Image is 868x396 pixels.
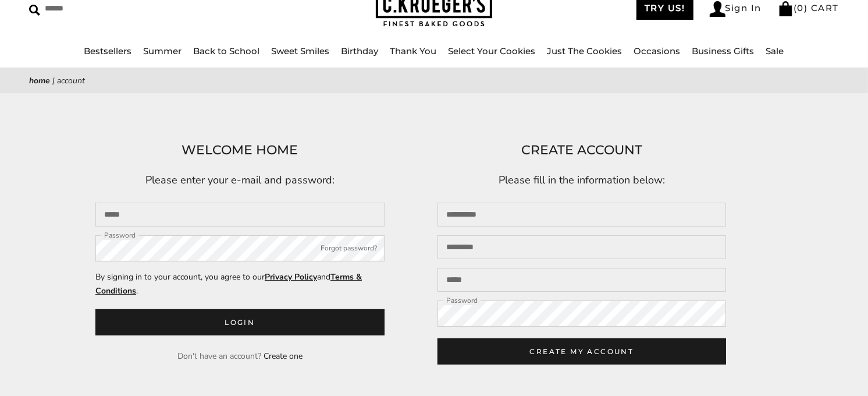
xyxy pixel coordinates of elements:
[265,271,317,282] a: Privacy Policy
[272,45,330,56] a: Sweet Smiles
[95,235,385,261] input: Password
[264,351,303,362] a: Create one
[437,203,727,227] input: First name
[29,5,40,16] img: Search
[547,45,622,56] a: Just The Cookies
[437,140,727,161] h1: CREATE ACCOUNT
[52,75,55,86] span: |
[95,172,385,189] p: Please enter your e-mail and password:
[437,300,727,327] input: Password
[437,268,727,292] input: Email
[634,45,681,56] a: Occasions
[194,45,260,56] a: Back to School
[95,309,385,335] button: Login
[437,235,727,259] input: Last name
[177,351,261,362] span: Don't have an account?
[390,45,437,56] a: Thank You
[84,45,132,56] a: Bestsellers
[798,2,805,13] span: 0
[95,140,385,161] h1: WELCOME HOME
[321,243,378,254] button: Forgot password?
[437,172,727,189] p: Please fill in the information below:
[95,271,362,296] a: Terms & Conditions
[95,203,385,227] input: Email
[437,338,727,365] button: CREATE MY ACCOUNT
[710,1,725,17] img: Account
[341,45,379,56] a: Birthday
[710,1,762,17] a: Sign In
[778,2,839,13] a: (0) CART
[95,270,385,297] p: By signing in to your account, you agree to our and .
[766,45,784,56] a: Sale
[778,1,794,16] img: Bag
[29,74,839,87] nav: breadcrumbs
[692,45,755,56] a: Business Gifts
[29,75,50,86] a: Home
[449,45,536,56] a: Select Your Cookies
[144,45,182,56] a: Summer
[57,75,85,86] span: Account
